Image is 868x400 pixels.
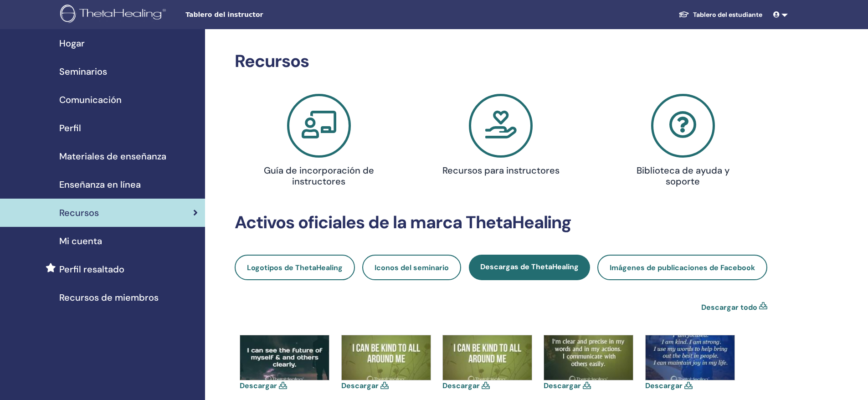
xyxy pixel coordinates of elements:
[59,178,141,191] span: Enseñanza en línea
[544,335,633,380] img: 14141608-1146546788736825-6122157653970152051-n.jpg
[233,94,405,190] a: Guía de incorporación de instructores
[678,10,689,18] img: graduation-cap-white.svg
[240,335,329,380] img: 13590312-1105294182862086-7696083492339775815-n.jpg
[441,165,561,176] h4: Recursos para instructores
[341,381,379,390] a: Descargar
[342,335,431,380] img: 13686498-1121079434616894-2049752548741443743-n(1).jpg
[259,165,379,187] h4: Guía de incorporación de instructores
[185,10,322,20] span: Tablero del instructor
[480,262,579,272] span: Descargas de ThetaHealing
[59,234,102,248] span: Mi cuenta
[59,65,107,78] span: Seminarios
[362,255,461,280] a: Iconos del seminario
[416,94,587,179] a: Recursos para instructores
[646,335,734,380] img: 26804638-1650742078317291-6521689252718455838-n.jpg
[544,381,581,390] a: Descargar
[59,262,124,276] span: Perfil resaltado
[59,149,166,163] span: Materiales de enseñanza
[59,36,85,50] span: Hogar
[623,165,743,187] h4: Biblioteca de ayuda y soporte
[235,255,355,280] a: Logotipos de ThetaHealing
[469,255,590,280] a: Descargas de ThetaHealing
[60,5,169,25] img: logo.png
[59,291,159,304] span: Recursos de miembros
[59,206,99,220] span: Recursos
[240,381,277,390] a: Descargar
[443,335,532,380] img: 13686498-1121079434616894-2049752548741443743-n.jpg
[645,381,683,390] a: Descargar
[610,263,755,272] span: Imágenes de publicaciones de Facebook
[247,263,343,272] span: Logotipos de ThetaHealing
[235,212,767,233] h2: Activos oficiales de la marca ThetaHealing
[442,381,480,390] a: Descargar
[701,302,757,313] a: Descargar todo
[597,94,769,190] a: Biblioteca de ayuda y soporte
[59,121,81,135] span: Perfil
[671,6,770,23] a: Tablero del estudiante
[59,93,122,107] span: Comunicación
[235,51,767,72] h2: Recursos
[597,255,767,280] a: Imágenes de publicaciones de Facebook
[375,263,449,272] span: Iconos del seminario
